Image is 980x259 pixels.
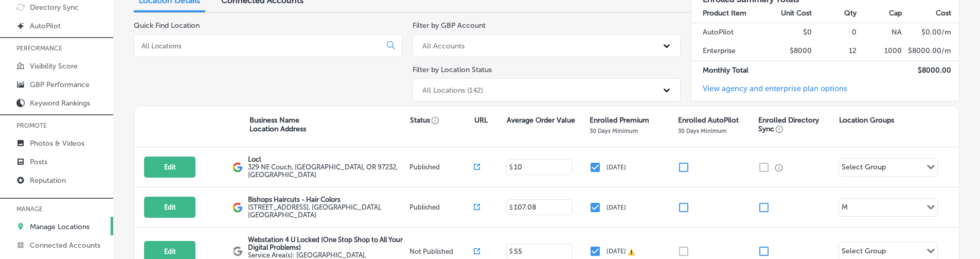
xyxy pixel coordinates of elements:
p: Posts [30,158,47,166]
p: Published [409,203,474,211]
p: Published [409,163,474,171]
p: Webstation 4 U Locked (One Stop Shop to All Your Digital Problems) [248,236,406,251]
div: All Locations (142) [422,85,483,94]
p: Visibility Score [30,62,78,71]
td: $ 0.00 /m [902,23,959,42]
a: View agency and enterprise plan options [691,84,847,101]
p: Average Order Value [507,116,575,125]
p: AutoPilot [30,22,61,30]
th: Cap [857,4,902,23]
div: Select Group [842,247,886,258]
td: 1000 [857,42,902,61]
label: Quick Find Location [134,21,200,30]
p: $ [509,248,513,255]
th: Unit Cost [767,4,812,23]
p: [DATE] [607,204,626,211]
img: logo [233,246,243,256]
label: Filter by GBP Account [413,21,486,30]
p: URL [474,116,488,125]
div: Select Group [842,163,886,175]
td: 12 [812,42,858,61]
button: Edit [144,197,195,218]
input: All Locations [140,41,379,50]
td: $0 [767,23,812,42]
p: Connected Accounts [30,241,100,250]
p: Location Groups [839,116,894,125]
p: [DATE] [607,248,626,255]
p: Enrolled Premium [590,116,649,125]
p: [DATE] [607,164,626,171]
p: Reputation [30,176,66,185]
img: logo [233,162,243,172]
th: Cost [902,4,959,23]
p: $ [509,204,513,211]
p: Enrolled Directory Sync [758,116,833,133]
p: Bishops Haircuts - Hair Colors [248,196,406,203]
p: Business Name Location Address [250,116,306,133]
button: Edit [144,157,195,178]
p: Manage Locations [30,222,90,231]
label: Filter by Location Status [413,65,492,74]
p: $ [509,164,513,171]
td: Monthly Total [691,61,767,80]
td: 0 [812,23,858,42]
p: Not Published [409,248,474,255]
p: Locl [248,156,406,163]
div: All Accounts [422,41,465,50]
td: $ 8000.00 [902,61,959,80]
p: Status [410,116,474,125]
p: 30 Days Minimum [590,127,638,134]
td: NA [857,23,902,42]
td: Enterprise [691,42,767,61]
th: Qty [812,4,858,23]
img: logo [233,202,243,213]
p: Keyword Rankings [30,99,90,108]
td: $ 8000.00 /m [902,42,959,61]
td: AutoPilot [691,23,767,42]
p: GBP Performance [30,80,90,89]
p: Enrolled AutoPilot [678,116,739,125]
p: Directory Sync [30,3,79,12]
p: 30 Days Minimum [678,127,726,134]
td: $8000 [767,42,812,61]
label: [STREET_ADDRESS] , [GEOGRAPHIC_DATA], [GEOGRAPHIC_DATA] [248,203,406,219]
p: Photos & Videos [30,139,84,148]
strong: Product Item [703,9,746,18]
label: 329 NE Couch , [GEOGRAPHIC_DATA], OR 97232, [GEOGRAPHIC_DATA] [248,163,406,179]
div: M [842,203,848,215]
